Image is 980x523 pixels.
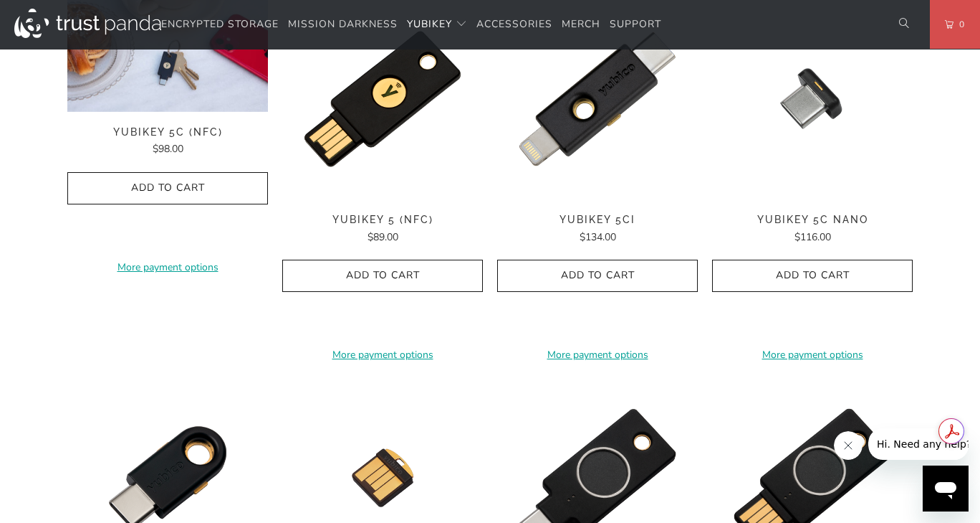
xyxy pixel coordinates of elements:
[512,270,683,282] span: Add to Cart
[953,17,965,32] span: 0
[610,8,661,42] a: Support
[14,9,161,38] img: Trust Panda Australia
[67,260,268,275] a: More payment options
[834,431,863,460] iframe: Close message
[794,230,831,244] span: $116.00
[9,10,103,22] span: Hi. Need any help?
[476,17,552,31] span: Accessories
[67,126,268,158] a: YubiKey 5C (NFC) $98.00
[476,8,552,42] a: Accessories
[288,8,398,42] a: Mission Darkness
[712,214,913,245] a: YubiKey 5C Nano $116.00
[497,214,698,245] a: YubiKey 5Ci $134.00
[161,8,279,42] a: Encrypted Storage
[407,17,452,31] span: YubiKey
[153,142,183,156] span: $98.00
[727,270,898,282] span: Add to Cart
[67,172,268,204] button: Add to Cart
[67,126,268,138] span: YubiKey 5C (NFC)
[610,17,661,31] span: Support
[282,347,483,363] a: More payment options
[161,17,279,31] span: Encrypted Storage
[868,428,969,460] iframe: Message from company
[712,214,913,226] span: YubiKey 5C Nano
[497,214,698,226] span: YubiKey 5Ci
[297,270,468,282] span: Add to Cart
[282,214,483,226] span: YubiKey 5 (NFC)
[407,8,467,42] summary: YubiKey
[580,230,616,244] span: $134.00
[161,8,661,42] nav: Translation missing: en.navigation.header.main_nav
[367,230,398,244] span: $89.00
[712,347,913,363] a: More payment options
[282,214,483,245] a: YubiKey 5 (NFC) $89.00
[562,17,600,31] span: Merch
[712,260,913,292] button: Add to Cart
[923,466,969,512] iframe: Button to launch messaging window
[497,260,698,292] button: Add to Cart
[82,182,253,194] span: Add to Cart
[282,260,483,292] button: Add to Cart
[497,347,698,363] a: More payment options
[562,8,600,42] a: Merch
[288,17,398,31] span: Mission Darkness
